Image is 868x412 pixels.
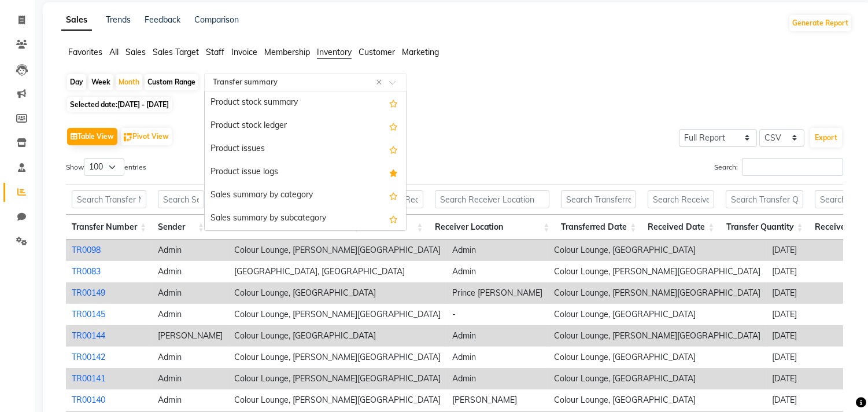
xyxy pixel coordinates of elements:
select: Showentries [84,158,124,176]
input: Search Transfer Quantity [726,190,803,208]
span: Added to Favorites [389,165,398,179]
a: TR00140 [72,395,105,405]
th: Transfer Number: activate to sort column ascending [66,215,152,240]
td: Colour Lounge, [GEOGRAPHIC_DATA] [548,347,766,368]
td: Admin [152,389,228,411]
input: Search Sender [158,190,204,208]
th: Transferred Date: activate to sort column ascending [555,215,642,240]
td: Colour Lounge, [PERSON_NAME][GEOGRAPHIC_DATA] [548,261,766,282]
a: TR00141 [72,373,105,384]
td: Admin [152,282,228,304]
td: Admin [152,240,228,261]
th: Receiver Location: activate to sort column ascending [429,215,556,240]
td: - [446,304,548,325]
div: Month [116,74,142,90]
td: Prince [PERSON_NAME] [446,282,548,304]
td: Colour Lounge, [PERSON_NAME][GEOGRAPHIC_DATA] [228,240,446,261]
span: Staff [206,47,224,57]
td: Admin [152,304,228,325]
td: Colour Lounge, [GEOGRAPHIC_DATA] [548,368,766,389]
div: Sales summary by subcategory [205,207,406,230]
td: Colour Lounge, [PERSON_NAME][GEOGRAPHIC_DATA] [548,325,766,347]
input: Search Receiver Location [435,190,550,208]
span: [DATE] - [DATE] [117,100,169,109]
td: Colour Lounge, [PERSON_NAME][GEOGRAPHIC_DATA] [228,368,446,389]
span: Favorites [68,47,102,57]
td: Colour Lounge, [PERSON_NAME][GEOGRAPHIC_DATA] [548,282,766,304]
a: TR0098 [72,245,101,255]
td: Admin [152,261,228,282]
td: [PERSON_NAME] [446,389,548,411]
a: TR0083 [72,266,101,277]
a: Trends [106,14,131,25]
span: Add this report to Favorites List [389,119,398,133]
button: Generate Report [789,15,851,31]
span: Customer [359,47,395,57]
td: [DATE] [766,261,853,282]
td: [DATE] [766,282,853,304]
span: Add this report to Favorites List [389,142,398,156]
img: pivot.png [124,133,132,142]
td: [DATE] [766,347,853,368]
span: Sales [125,47,146,57]
td: Admin [152,347,228,368]
td: Colour Lounge, [GEOGRAPHIC_DATA] [228,282,446,304]
td: [DATE] [766,325,853,347]
a: Feedback [145,14,180,25]
td: [PERSON_NAME] [152,325,228,347]
input: Search Transfer Number [72,190,146,208]
span: Membership [264,47,310,57]
td: [DATE] [766,368,853,389]
a: Comparison [194,14,239,25]
td: [DATE] [766,240,853,261]
div: Product stock ledger [205,115,406,138]
a: TR00142 [72,352,105,362]
td: [GEOGRAPHIC_DATA], [GEOGRAPHIC_DATA] [228,261,446,282]
button: Export [810,128,842,148]
td: Colour Lounge, [GEOGRAPHIC_DATA] [548,304,766,325]
span: Sales Target [153,47,199,57]
th: Received Date: activate to sort column ascending [642,215,720,240]
span: Add this report to Favorites List [389,212,398,226]
input: Search Transferred Date [561,190,636,208]
ng-dropdown-panel: Options list [204,91,407,231]
td: Colour Lounge, [PERSON_NAME][GEOGRAPHIC_DATA] [228,389,446,411]
a: TR00144 [72,330,105,341]
td: Admin [446,368,548,389]
a: TR00149 [72,288,105,298]
td: Admin [446,240,548,261]
td: Admin [152,368,228,389]
div: Day [67,74,86,90]
a: Sales [61,10,92,31]
button: Pivot View [121,128,172,145]
a: TR00145 [72,309,105,319]
span: All [109,47,119,57]
div: Sales summary by category [205,184,406,207]
input: Search Received Date [648,190,714,208]
th: Transfer Quantity: activate to sort column ascending [720,215,808,240]
div: Product issue logs [205,161,406,184]
input: Search: [742,158,843,176]
td: Colour Lounge, [GEOGRAPHIC_DATA] [228,325,446,347]
label: Show entries [66,158,146,176]
label: Search: [714,158,843,176]
td: Colour Lounge, [GEOGRAPHIC_DATA] [548,389,766,411]
div: Product issues [205,138,406,161]
span: Selected date: [67,97,172,112]
div: Week [88,74,113,90]
span: Add this report to Favorites List [389,96,398,110]
td: [DATE] [766,304,853,325]
button: Table View [67,128,117,145]
span: Marketing [402,47,439,57]
div: Custom Range [145,74,198,90]
div: Product stock summary [205,91,406,115]
th: Sender: activate to sort column ascending [152,215,210,240]
td: Admin [446,325,548,347]
td: Admin [446,347,548,368]
td: [DATE] [766,389,853,411]
span: Invoice [231,47,257,57]
td: Colour Lounge, [GEOGRAPHIC_DATA] [548,240,766,261]
span: Inventory [317,47,352,57]
span: Clear all [376,76,386,89]
td: Colour Lounge, [PERSON_NAME][GEOGRAPHIC_DATA] [228,304,446,325]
